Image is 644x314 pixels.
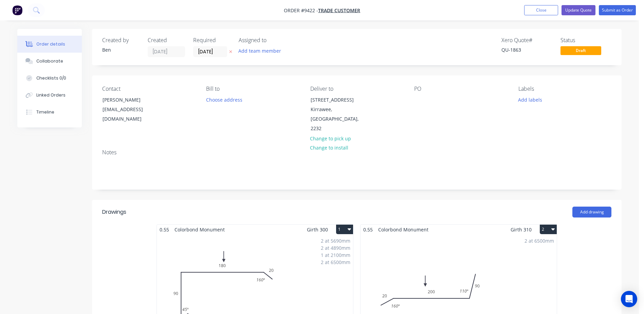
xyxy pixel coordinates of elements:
[193,37,231,43] div: Required
[501,37,552,43] div: Xero Quote #
[102,149,611,156] div: Notes
[102,46,140,53] div: Ben
[540,225,557,234] button: 2
[36,75,66,81] div: Checklists 0/0
[103,95,159,105] div: [PERSON_NAME]
[17,104,82,121] button: Timeline
[311,105,367,133] div: Kirrawee, [GEOGRAPHIC_DATA], 2232
[102,208,126,216] div: Drawings
[307,225,328,234] span: Girth 300
[524,5,558,15] button: Close
[572,207,611,217] button: Add drawing
[599,5,636,15] button: Submit as Order
[172,225,227,234] span: Colorbond Monument
[148,37,185,43] div: Created
[318,7,360,14] a: Trade Customer
[361,225,375,234] span: 0.55
[514,95,546,104] button: Add labels
[239,46,285,55] button: Add team member
[307,134,355,143] button: Change to pick up
[102,86,195,92] div: Contact
[17,87,82,104] button: Linked Orders
[336,225,353,234] button: 1
[284,7,318,14] span: Order #9422 -
[206,86,299,92] div: Bill to
[12,5,22,15] img: Factory
[235,46,285,55] button: Add team member
[307,143,352,152] button: Change to install
[239,37,307,43] div: Assigned to
[97,95,165,124] div: [PERSON_NAME][EMAIL_ADDRESS][DOMAIN_NAME]
[157,225,172,234] span: 0.55
[621,291,637,307] div: Open Intercom Messenger
[36,109,54,115] div: Timeline
[525,237,554,244] div: 2 at 6500mm
[501,46,552,53] div: QU-1863
[17,70,82,87] button: Checklists 0/0
[321,251,350,259] div: 1 at 2100mm
[560,46,601,55] span: Draft
[560,37,611,43] div: Status
[202,95,246,104] button: Choose address
[311,95,367,105] div: [STREET_ADDRESS]
[102,37,140,43] div: Created by
[511,225,532,234] span: Girth 310
[321,259,350,266] div: 2 at 6500mm
[414,86,507,92] div: PO
[321,244,350,251] div: 2 at 4890mm
[17,36,82,53] button: Order details
[562,5,595,15] button: Update Quote
[375,225,431,234] span: Colorbond Monument
[36,41,65,47] div: Order details
[310,86,403,92] div: Deliver to
[305,95,373,134] div: [STREET_ADDRESS]Kirrawee, [GEOGRAPHIC_DATA], 2232
[17,53,82,70] button: Collaborate
[103,105,159,124] div: [EMAIL_ADDRESS][DOMAIN_NAME]
[321,237,350,244] div: 2 at 5690mm
[36,58,63,64] div: Collaborate
[36,92,66,98] div: Linked Orders
[518,86,611,92] div: Labels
